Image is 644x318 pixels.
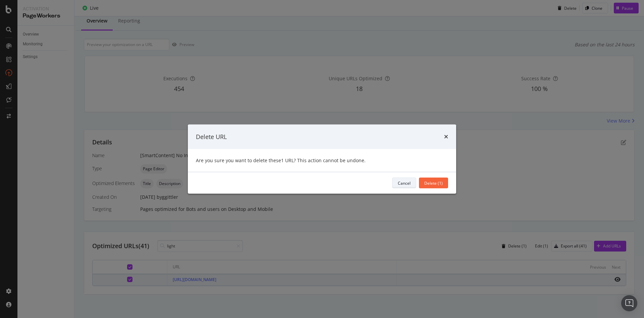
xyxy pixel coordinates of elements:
div: modal [188,124,456,194]
button: Delete (1) [419,178,448,188]
div: Delete URL [196,132,227,141]
div: Delete (1) [424,180,443,186]
button: Cancel [392,178,416,188]
div: Cancel [398,180,411,186]
div: Are you sure you want to delete these 1 URL ? This action cannot be undone. [188,149,456,172]
div: times [444,132,448,141]
div: Open Intercom Messenger [621,295,637,311]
